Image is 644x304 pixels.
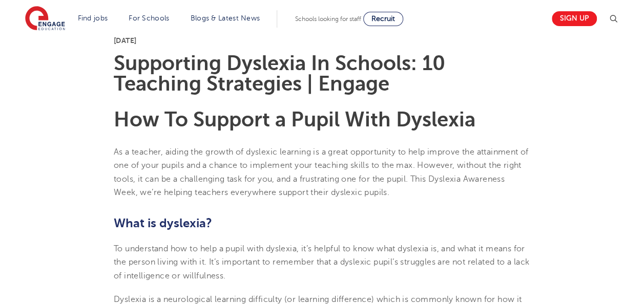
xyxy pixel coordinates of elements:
[78,14,108,22] a: Find jobs
[552,11,597,26] a: Sign up
[191,14,260,22] a: Blogs & Latest News
[114,244,529,280] span: To understand how to help a pupil with dyslexia, it’s helpful to know what dyslexia is, and what ...
[25,6,65,32] img: Engage Education
[114,147,529,197] span: As a teacher, aiding the growth of dyslexic learning is a great opportunity to help improve the a...
[114,216,212,230] b: What is dyslexia?
[114,108,475,131] b: How To Support a Pupil With Dyslexia
[114,53,530,94] h1: Supporting Dyslexia In Schools: 10 Teaching Strategies | Engage
[371,15,395,23] span: Recruit
[129,14,169,22] a: For Schools
[295,15,361,23] span: Schools looking for staff
[363,12,403,26] a: Recruit
[114,37,530,44] p: [DATE]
